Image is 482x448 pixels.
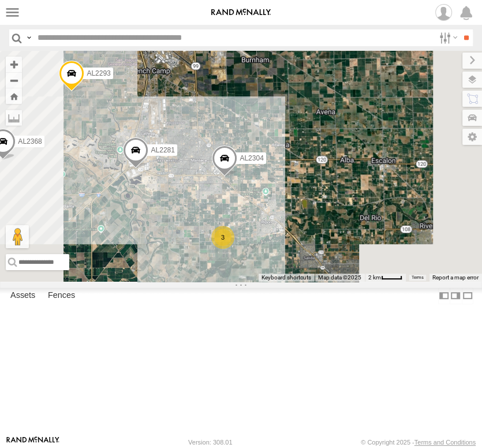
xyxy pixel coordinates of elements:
[432,274,479,281] a: Report a map error
[211,9,271,17] img: rand-logo.svg
[412,275,424,279] a: Terms (opens in new tab)
[240,154,263,162] span: AL2304
[24,29,33,46] label: Search Query
[6,436,59,448] a: Visit our Website
[151,145,174,154] span: AL2281
[318,274,361,281] span: Map data ©2025
[18,137,42,145] span: AL2368
[6,72,22,88] button: Zoom out
[450,288,461,304] label: Dock Summary Table to the Right
[438,288,450,304] label: Dock Summary Table to the Left
[414,439,476,446] a: Terms and Conditions
[6,57,22,72] button: Zoom in
[368,274,381,281] span: 2 km
[6,88,22,104] button: Zoom Home
[6,225,29,248] button: Drag Pegman onto the map to open Street View
[361,439,476,446] div: © Copyright 2025 -
[261,274,311,282] button: Keyboard shortcuts
[5,288,41,304] label: Assets
[462,288,473,304] label: Hide Summary Table
[188,439,232,446] div: Version: 308.01
[211,226,234,249] div: 3
[87,69,110,77] span: AL2293
[435,29,459,46] label: Search Filter Options
[365,274,406,282] button: Map Scale: 2 km per 33 pixels
[462,129,482,145] label: Map Settings
[42,288,81,304] label: Fences
[6,110,22,126] label: Measure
